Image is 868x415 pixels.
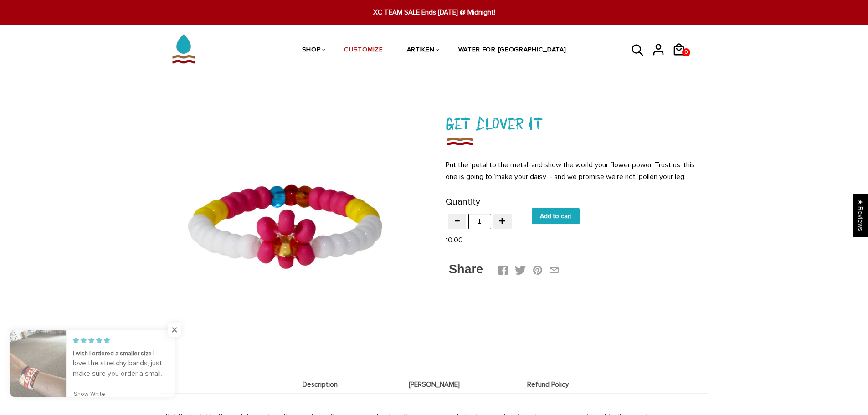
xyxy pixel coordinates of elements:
img: Get Clover It [446,135,474,148]
span: 0 [683,46,690,59]
label: Quantity [446,195,480,210]
div: Page 1 [446,159,708,183]
a: 0 [672,59,693,61]
span: Close popup widget [168,323,181,337]
span: [PERSON_NAME] [380,381,489,389]
h1: Get Clover It [446,111,708,135]
span: XC TEAM SALE Ends [DATE] @ Midnight! [266,7,602,18]
input: Add to cart [532,208,580,224]
span: Refund Policy [493,381,603,389]
span: Description [266,381,375,389]
a: WATER FOR [GEOGRAPHIC_DATA] [458,26,566,75]
span: Share [449,262,483,276]
a: CUSTOMIZE [344,26,383,75]
a: ARTIKEN [407,26,435,75]
div: Click to open Judge.me floating reviews tab [853,194,868,237]
span: 10.00 [446,236,463,245]
p: Put the ‘petal to the metal’ and show the world your flower power. Trust us, this one is going to... [446,159,708,183]
a: SHOP [302,26,321,75]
